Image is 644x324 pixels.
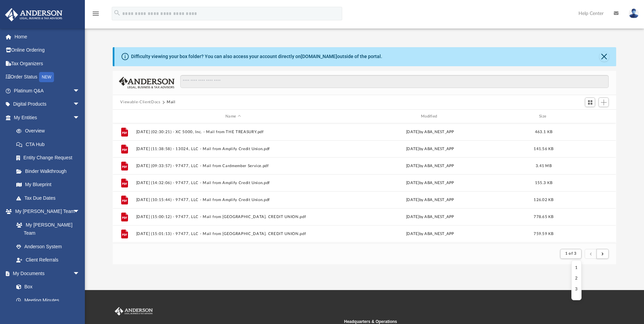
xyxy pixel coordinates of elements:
[534,215,554,219] span: 778.65 KB
[5,267,87,280] a: My Documentsarrow_drop_down
[113,307,154,316] img: Anderson Advisors Platinum Portal
[333,197,527,203] div: [DATE] by ABA_NEST_APP
[3,8,65,21] img: Anderson Advisors Platinum Portal
[333,129,527,135] div: [DATE] by ABA_NEST_APP
[333,214,527,220] div: [DATE] by ABA_NEST_APP
[136,215,330,219] button: [DATE] (15:00:12) - 97477, LLC - Mail from [GEOGRAPHIC_DATA]. CREDIT UNION.pdf
[5,111,90,124] a: My Entitiesarrow_drop_down
[333,231,527,237] div: [DATE] by ABA_NEST_APP
[333,146,527,152] div: [DATE] by ABA_NEST_APP
[180,75,609,88] input: Search files and folders
[73,97,87,111] span: arrow_drop_down
[534,147,554,151] span: 141.56 KB
[5,57,90,70] a: Tax Organizers
[73,111,87,125] span: arrow_drop_down
[10,293,87,307] a: Meeting Minutes
[10,124,90,138] a: Overview
[629,8,639,18] img: User Pic
[571,260,582,300] ul: 1 of 3
[120,99,160,105] button: Viewable-ClientDocs
[575,286,577,293] li: 3
[600,52,609,61] button: Close
[136,198,330,202] button: [DATE] (10:15:44) - 97477, LLC - Mail from Amplify Credit Union.pdf
[39,72,54,82] div: NEW
[136,130,330,134] button: [DATE] (02:30:21) - XC 5000, Inc. - Mail from THE TREASURY.pdf
[333,113,527,120] div: Modified
[10,138,90,151] a: CTA Hub
[560,249,582,258] button: 1 of 3
[167,99,176,105] button: Mail
[10,240,87,253] a: Anderson System
[92,10,100,18] i: menu
[131,53,382,60] div: Difficulty viewing your box folder? You can also access your account directly on outside of the p...
[301,54,337,59] a: [DOMAIN_NAME]
[136,113,330,120] div: Name
[585,97,595,107] button: Switch to Grid View
[5,43,90,57] a: Online Ordering
[10,280,83,294] a: Box
[5,97,90,111] a: Digital Productsarrow_drop_down
[575,264,577,271] li: 1
[560,113,608,120] div: id
[5,30,90,43] a: Home
[10,191,90,205] a: Tax Due Dates
[113,123,616,243] div: grid
[534,232,554,236] span: 759.59 KB
[333,180,527,186] div: [DATE] by ABA_NEST_APP
[5,205,87,218] a: My [PERSON_NAME] Teamarrow_drop_down
[136,232,330,236] button: [DATE] (15:01:13) - 97477, LLC - Mail from [GEOGRAPHIC_DATA]. CREDIT UNION.pdf
[73,84,87,98] span: arrow_drop_down
[530,113,557,120] div: Size
[116,113,133,120] div: id
[599,97,609,107] button: Add
[535,130,552,134] span: 463.1 KB
[73,205,87,219] span: arrow_drop_down
[10,253,87,267] a: Client Referrals
[10,151,90,165] a: Entity Change Request
[565,252,576,255] span: 1 of 3
[333,163,527,169] div: [DATE] by ABA_NEST_APP
[535,181,552,185] span: 155.3 KB
[113,9,121,17] i: search
[10,218,83,240] a: My [PERSON_NAME] Team
[534,198,554,202] span: 126.02 KB
[5,84,90,97] a: Platinum Q&Aarrow_drop_down
[536,164,552,168] span: 3.41 MB
[5,70,90,84] a: Order StatusNEW
[575,275,577,282] li: 2
[10,164,90,178] a: Binder Walkthrough
[10,178,87,192] a: My Blueprint
[136,147,330,151] button: [DATE] (11:38:58) - 13024, LLC - Mail from Amplify Credit Union.pdf
[136,181,330,185] button: [DATE] (14:32:06) - 97477, LLC - Mail from Amplify Credit Union.pdf
[92,13,100,18] a: menu
[73,267,87,281] span: arrow_drop_down
[136,164,330,168] button: [DATE] (09:33:57) - 97477, LLC - Mail from Cardmember Service.pdf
